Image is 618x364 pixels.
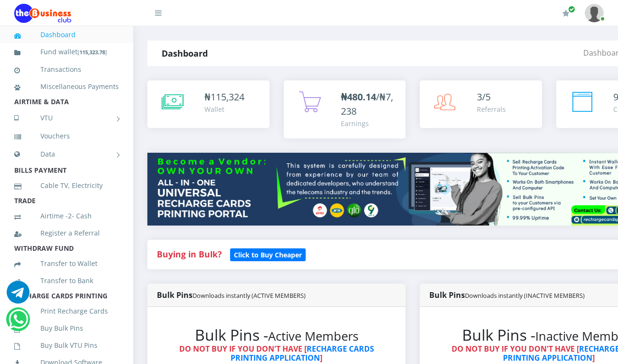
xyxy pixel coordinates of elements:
[477,90,491,103] span: 3/5
[14,270,119,292] a: Transfer to Bank
[14,300,119,322] a: Print Recharge Cards
[14,106,119,130] a: VTU
[14,76,119,98] a: Miscellaneous Payments
[14,222,119,244] a: Register a Referral
[14,59,119,80] a: Transactions
[14,253,119,275] a: Transfer to Wallet
[585,4,604,22] img: User
[14,317,119,339] a: Buy Bulk Pins
[14,125,119,147] a: Vouchers
[14,24,119,46] a: Dashboard
[147,80,270,128] a: ₦115,324 Wallet
[465,291,585,300] small: Downloads instantly (INACTIVE MEMBERS)
[284,80,406,138] a: ₦480.14/₦7,238 Earnings
[7,288,29,304] a: Chat for support
[166,326,386,344] h2: Bulk Pins -
[193,291,306,300] small: Downloads instantly (ACTIVE MEMBERS)
[204,90,244,104] div: ₦
[204,104,244,114] div: Wallet
[562,10,570,17] i: Renew/Upgrade Subscription
[14,175,119,197] a: Cable TV, Electricity
[179,344,374,363] strong: DO NOT BUY IF YOU DON'T HAVE [ ]
[230,248,306,260] a: Click to Buy Cheaper
[429,290,585,300] strong: Bulk Pins
[420,80,542,128] a: 3/5 Referrals
[162,48,208,59] strong: Dashboard
[268,328,358,344] small: Active Members
[211,90,244,103] span: 115,324
[477,104,506,114] div: Referrals
[341,90,393,118] span: /₦7,238
[157,248,222,260] strong: Buying in Bulk?
[77,49,107,56] small: [ ]
[14,205,119,227] a: Airtime -2- Cash
[14,4,71,23] img: Logo
[9,315,28,331] a: Chat for support
[79,49,105,56] b: 115,323.78
[341,90,376,103] b: ₦480.14
[231,344,374,363] a: RECHARGE CARDS PRINTING APPLICATION
[14,41,119,63] a: Fund wallet[115,323.78]
[157,290,306,300] strong: Bulk Pins
[341,118,396,128] div: Earnings
[14,334,119,356] a: Buy Bulk VTU Pins
[234,250,302,259] b: Click to Buy Cheaper
[14,142,119,166] a: Data
[568,6,575,13] span: Renew/Upgrade Subscription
